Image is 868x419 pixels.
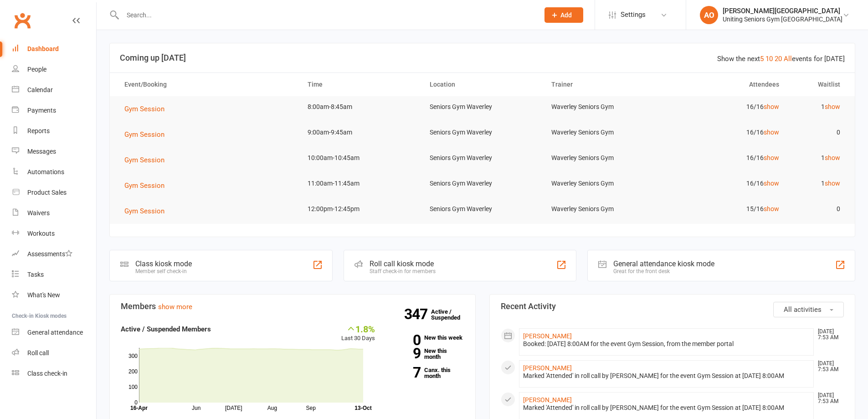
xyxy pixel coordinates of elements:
td: Seniors Gym Waverley [421,122,544,143]
div: Reports [27,127,50,134]
div: General attendance [27,329,83,336]
div: Marked 'Attended' in roll call by [PERSON_NAME] for the event Gym Session at [DATE] 8:00AM [523,372,810,380]
strong: 9 [389,347,421,360]
a: [PERSON_NAME] [523,332,572,340]
th: Trainer [543,73,665,96]
button: Add [544,7,583,23]
td: Seniors Gym Waverley [421,147,544,169]
a: 20 [775,55,782,63]
strong: 0 [389,333,421,347]
a: 10 [765,55,773,63]
td: 9:00am-9:45am [299,122,421,143]
a: 0New this week [389,335,464,341]
td: Waverley Seniors Gym [543,122,665,143]
td: 16/16 [665,122,787,143]
a: Dashboard [12,39,96,59]
td: Waverley Seniors Gym [543,147,665,169]
div: People [27,66,46,73]
div: Staff check-in for members [370,268,436,274]
td: 8:00am-8:45am [299,96,421,118]
td: Waverley Seniors Gym [543,96,665,118]
time: [DATE] 7:53 AM [813,393,843,404]
span: Add [560,11,572,19]
div: Last 30 Days [341,324,375,343]
td: 1 [787,173,848,194]
button: Gym Session [124,129,171,140]
div: Assessments [27,250,72,258]
a: Messages [12,141,96,162]
div: Class kiosk mode [135,259,192,268]
div: Class check-in [27,370,67,377]
div: Booked: [DATE] 8:00AM for the event Gym Session, from the member portal [523,340,810,348]
th: Event/Booking [116,73,299,96]
a: show [764,103,779,110]
div: Payments [27,107,56,114]
td: 10:00am-10:45am [299,147,421,169]
div: Great for the front desk [613,268,714,274]
a: 7Canx. this month [389,367,464,379]
button: Gym Session [124,103,171,114]
a: Waivers [12,203,96,223]
span: Gym Session [124,156,164,164]
div: Product Sales [27,189,67,196]
div: Calendar [27,86,53,93]
a: Tasks [12,264,96,285]
a: Clubworx [11,9,34,32]
time: [DATE] 7:53 AM [813,329,843,341]
td: 11:00am-11:45am [299,173,421,194]
td: Seniors Gym Waverley [421,198,544,220]
button: Gym Session [124,180,171,191]
div: Marked 'Attended' in roll call by [PERSON_NAME] for the event Gym Session at [DATE] 8:00AM [523,404,810,412]
div: Uniting Seniors Gym [GEOGRAPHIC_DATA] [723,15,842,23]
td: 16/16 [665,147,787,169]
a: Workouts [12,223,96,244]
td: 0 [787,198,848,220]
td: Waverley Seniors Gym [543,198,665,220]
button: Gym Session [124,206,171,217]
a: Automations [12,162,96,182]
span: Gym Session [124,105,164,113]
div: Dashboard [27,45,59,52]
a: 5 [760,55,764,63]
span: Gym Session [124,207,164,215]
a: Class kiosk mode [12,363,96,384]
h3: Recent Activity [501,302,844,311]
div: What's New [27,291,60,299]
input: Search... [120,9,533,21]
span: Gym Session [124,130,164,139]
div: Workouts [27,230,55,237]
a: show [825,103,840,110]
a: show [764,129,779,136]
h3: Coming up [DATE] [120,53,845,62]
div: Roll call [27,349,49,357]
td: 15/16 [665,198,787,220]
a: show [764,205,779,212]
div: Automations [27,168,64,176]
div: AO [700,6,718,24]
th: Location [421,73,544,96]
a: Reports [12,121,96,141]
a: All [784,55,792,63]
button: All activities [773,302,844,317]
a: [PERSON_NAME] [523,396,572,403]
a: Calendar [12,80,96,100]
td: 1 [787,147,848,169]
td: 0 [787,122,848,143]
div: Show the next events for [DATE] [717,53,845,64]
a: Product Sales [12,182,96,203]
a: [PERSON_NAME] [523,364,572,372]
a: show more [158,303,192,311]
strong: 347 [404,307,431,321]
a: show [764,154,779,161]
span: Settings [621,5,646,25]
div: Waivers [27,209,50,217]
a: What's New [12,285,96,305]
button: Gym Session [124,155,171,166]
div: Messages [27,148,56,155]
td: 12:00pm-12:45pm [299,198,421,220]
strong: 7 [389,366,421,379]
span: Gym Session [124,181,164,190]
span: All activities [784,305,822,314]
a: General attendance kiosk mode [12,322,96,343]
td: Waverley Seniors Gym [543,173,665,194]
